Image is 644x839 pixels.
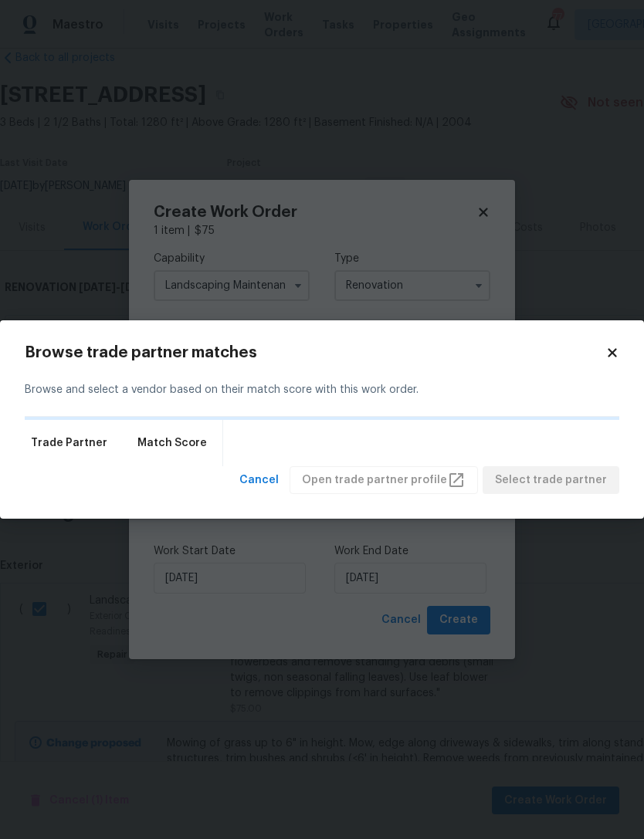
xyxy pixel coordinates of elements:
h2: Browse trade partner matches [25,345,605,360]
button: Cancel [233,466,285,495]
div: Browse and select a vendor based on their match score with this work order. [25,364,619,417]
span: Match Score [137,435,207,451]
span: Cancel [239,471,279,490]
span: Trade Partner [31,435,107,451]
